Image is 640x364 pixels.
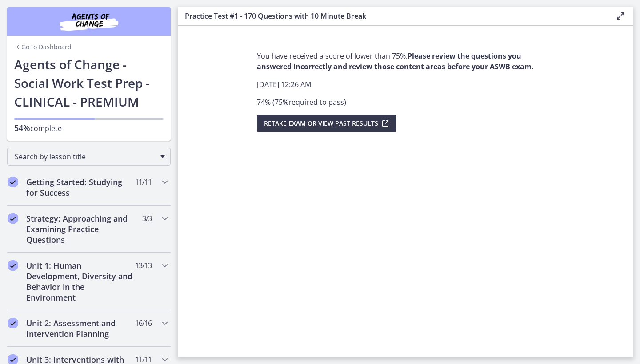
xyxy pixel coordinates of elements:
p: complete [14,123,164,134]
i: Completed [8,213,18,224]
span: 74 % ( 75 % required to pass ) [257,97,346,107]
h2: Getting Started: Studying for Success [26,177,135,198]
h3: Practice Test #1 - 170 Questions with 10 Minute Break [185,11,601,21]
span: 54% [14,123,30,133]
span: Search by lesson title [15,152,156,162]
span: 3 / 3 [142,213,152,224]
i: Completed [8,177,18,187]
h1: Agents of Change - Social Work Test Prep - CLINICAL - PREMIUM [14,55,164,111]
span: 16 / 16 [135,318,152,328]
button: Retake Exam OR View Past Results [257,115,396,132]
h2: Strategy: Approaching and Examining Practice Questions [26,213,135,245]
span: [DATE] 12:26 AM [257,79,311,89]
a: Go to Dashboard [14,43,72,51]
h2: Unit 2: Assessment and Intervention Planning [26,318,135,339]
div: Search by lesson title [7,148,171,166]
span: Retake Exam OR View Past Results [264,118,378,129]
img: Agents of Change Social Work Test Prep [36,11,142,32]
span: 11 / 11 [135,177,152,187]
p: You have received a score of lower than 75%. [257,51,554,72]
h2: Unit 1: Human Development, Diversity and Behavior in the Environment [26,260,135,303]
i: Completed [8,260,18,271]
i: Completed [8,318,18,328]
span: 13 / 13 [135,260,152,271]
